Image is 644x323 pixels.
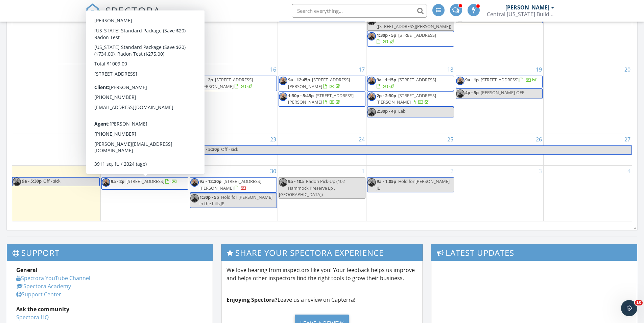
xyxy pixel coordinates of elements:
[543,166,632,221] td: Go to October 4, 2025
[455,134,543,166] td: Go to September 26, 2025
[102,77,110,85] img: jason.png
[543,64,632,134] td: Go to September 20, 2025
[7,244,213,261] h3: Support
[279,77,287,85] img: jason.png
[398,77,436,83] span: [STREET_ADDRESS]
[111,178,124,184] span: 9a - 2p
[377,77,396,83] span: 9a - 1:15p
[288,92,354,105] a: 1:30p - 5:45p [STREET_ADDRESS][PERSON_NAME]
[16,266,38,274] strong: General
[278,134,366,166] td: Go to September 24, 2025
[189,134,278,166] td: Go to September 23, 2025
[487,11,554,18] div: Central Florida Building Inspectors
[105,3,161,18] span: SPECTORA
[367,31,454,46] a: 1:30p - 5p [STREET_ADDRESS]
[626,166,632,177] a: Go to October 4, 2025
[102,146,110,155] img: jason.png
[398,108,406,114] span: Lab
[377,92,436,105] span: [STREET_ADDRESS][PERSON_NAME]
[189,64,278,134] td: Go to September 16, 2025
[543,134,632,166] td: Go to September 27, 2025
[92,134,100,145] a: Go to September 21, 2025
[288,92,354,105] span: [STREET_ADDRESS][PERSON_NAME]
[455,166,543,221] td: Go to October 3, 2025
[456,89,464,98] img: jason.png
[465,77,538,83] a: 9a - 1p [STREET_ADDRESS]
[199,146,220,154] span: 9a - 5:30p
[367,108,376,116] img: jason.png
[111,146,124,153] span: 9a - 1p
[456,77,464,85] img: jason.png
[288,77,350,89] span: [STREET_ADDRESS][PERSON_NAME]
[141,92,179,98] span: [STREET_ADDRESS]
[102,178,110,187] img: jason.png
[101,91,188,106] a: 11:30a - 4:30p [STREET_ADDRESS]
[367,77,376,85] img: jason.png
[101,134,189,166] td: Go to September 22, 2025
[292,4,427,18] input: Search everything...
[226,296,418,304] p: Leave us a review on Capterra!
[455,64,543,134] td: Go to September 19, 2025
[86,9,161,23] a: SPECTORA
[377,178,450,191] span: Hold for [PERSON_NAME] JE
[449,166,455,177] a: Go to October 2, 2025
[43,178,61,184] span: Off - sick
[180,134,189,145] a: Go to September 22, 2025
[288,178,304,184] span: 9a - 10a
[367,32,376,41] img: jason.png
[111,92,139,98] span: 11:30a - 4:30p
[635,300,643,305] span: 10
[538,166,543,177] a: Go to October 3, 2025
[16,314,49,321] a: Spectora HQ
[456,76,543,88] a: 9a - 1p [STREET_ADDRESS]
[366,166,455,221] td: Go to October 2, 2025
[226,266,418,282] p: We love hearing from inspectors like you! Your feedback helps us improve and helps other inspecto...
[199,77,253,89] a: 9a - 2p [STREET_ADDRESS][PERSON_NAME]
[357,64,366,75] a: Go to September 17, 2025
[446,64,455,75] a: Go to September 18, 2025
[269,64,278,75] a: Go to September 16, 2025
[357,134,366,145] a: Go to September 24, 2025
[377,17,401,23] span: 10:30a - 11a
[366,64,455,134] td: Go to September 18, 2025
[199,178,261,191] a: 9a - 12:30p [STREET_ADDRESS][PERSON_NAME]
[221,244,423,261] h3: Share Your Spectora Experience
[190,194,199,203] img: jason.png
[367,92,376,101] img: jason.png
[16,282,71,290] a: Spectora Academy
[190,178,199,187] img: jason.png
[279,91,365,107] a: 1:30p - 5:45p [STREET_ADDRESS][PERSON_NAME]
[367,76,454,91] a: 9a - 1:15p [STREET_ADDRESS]
[446,134,455,145] a: Go to September 25, 2025
[279,178,345,197] span: Radon Pick-Up (102 Hammock Preserve Lp , [GEOGRAPHIC_DATA])
[279,76,365,91] a: 9a - 12:45p [STREET_ADDRESS][PERSON_NAME]
[199,178,261,191] span: [STREET_ADDRESS][PERSON_NAME]
[481,89,524,96] span: [PERSON_NAME]-OFF
[269,166,278,177] a: Go to September 30, 2025
[199,77,253,89] span: [STREET_ADDRESS][PERSON_NAME]
[126,146,164,153] span: [STREET_ADDRESS]
[465,77,479,83] span: 9a - 1p
[279,92,287,101] img: jason.png
[102,92,110,101] img: jason.png
[377,92,436,105] a: 2p - 2:30p [STREET_ADDRESS][PERSON_NAME]
[92,166,100,177] a: Go to September 28, 2025
[367,178,376,187] img: jason.png
[623,134,632,145] a: Go to September 27, 2025
[366,134,455,166] td: Go to September 25, 2025
[189,166,278,221] td: Go to September 30, 2025
[221,146,238,152] span: Off - sick
[16,291,61,298] a: Support Center
[86,3,100,18] img: The Best Home Inspection Software - Spectora
[481,77,519,83] span: [STREET_ADDRESS]
[505,4,549,11] div: [PERSON_NAME]
[377,108,396,114] span: 2:30p - 4p
[126,178,164,184] span: [STREET_ADDRESS]
[180,166,189,177] a: Go to September 29, 2025
[12,166,101,221] td: Go to September 28, 2025
[367,91,454,107] a: 2p - 2:30p [STREET_ADDRESS][PERSON_NAME]
[199,194,219,200] span: 1:30p - 5p
[92,64,100,75] a: Go to September 14, 2025
[377,178,396,184] span: 9a - 1:05p
[431,244,637,261] h3: Latest Updates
